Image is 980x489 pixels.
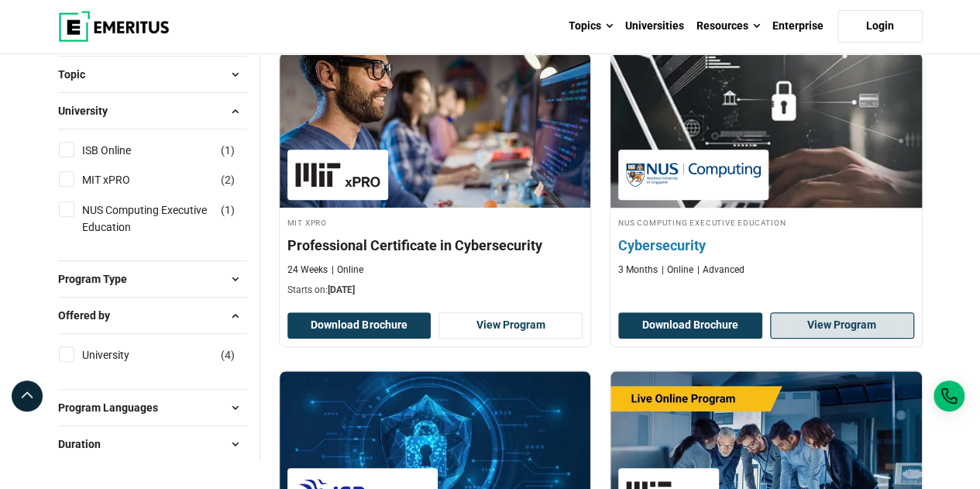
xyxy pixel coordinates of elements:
[662,263,693,277] p: Online
[287,236,583,255] h4: Professional Certificate in Cybersecurity
[58,267,247,291] button: Program Type
[618,236,914,255] h4: Cybersecurity
[438,312,583,339] a: View Program
[221,346,235,363] span: ( )
[280,53,591,208] img: Professional Certificate in Cybersecurity | Online Technology Course
[58,436,113,453] span: Duration
[280,53,591,305] a: Technology Course by MIT xPRO - October 16, 2025 MIT xPRO MIT xPRO Professional Certificate in Cy...
[225,349,231,361] span: 4
[58,399,170,416] span: Program Languages
[58,432,247,456] button: Duration
[332,263,363,277] p: Online
[82,142,162,159] a: ISB Online
[221,171,235,188] span: ( )
[58,307,122,324] span: Offered by
[82,346,160,363] a: University
[58,102,120,119] span: University
[610,53,922,284] a: Cybersecurity Course by NUS Computing Executive Education - NUS Computing Executive Education NUS...
[287,284,583,297] p: Starts on:
[225,174,231,186] span: 2
[225,204,231,216] span: 1
[837,10,923,43] a: Login
[287,263,328,277] p: 24 Weeks
[58,270,139,288] span: Program Type
[221,201,235,219] span: ( )
[58,396,247,419] button: Program Languages
[58,66,98,83] span: Topic
[295,157,380,192] img: MIT xPRO
[287,312,432,339] button: Download Brochure
[328,284,355,295] span: [DATE]
[626,157,761,192] img: NUS Computing Executive Education
[82,201,245,236] a: NUS Computing Executive Education
[58,99,247,122] button: University
[618,263,658,277] p: 3 Months
[618,215,914,229] h4: NUS Computing Executive Education
[618,312,762,339] button: Download Brochure
[58,304,247,327] button: Offered by
[58,63,247,86] button: Topic
[221,142,235,159] span: ( )
[697,263,744,277] p: Advanced
[287,215,583,229] h4: MIT xPRO
[595,45,937,215] img: Cybersecurity | Online Cybersecurity Course
[225,144,231,157] span: 1
[770,312,914,339] a: View Program
[82,171,161,188] a: MIT xPRO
